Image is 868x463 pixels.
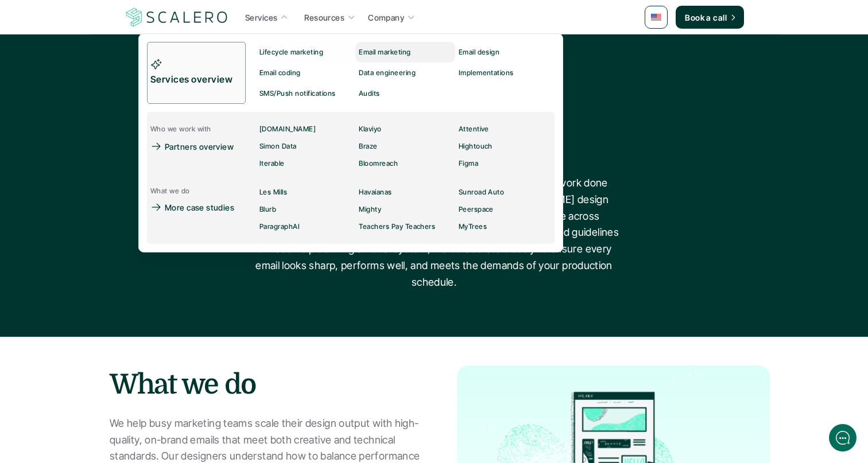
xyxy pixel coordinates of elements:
[355,120,455,138] a: Klaviyo
[245,11,277,24] p: Services
[355,218,455,235] a: Teachers Pay Teachers
[459,159,478,168] p: Figma
[359,223,435,231] p: Teachers Pay Teachers
[259,205,276,213] p: Blurb
[259,159,285,168] p: Iterable
[17,56,212,74] h1: Hi! Welcome to Scalero.
[165,201,234,213] p: More case studies
[355,63,455,83] a: Data engineering
[459,205,494,213] p: Peerspace
[685,11,727,24] p: Book a call
[459,188,505,196] p: Sunroad Auto
[110,365,423,404] h2: What we do
[74,159,138,168] span: New conversation
[459,223,487,231] p: MyTrees
[829,424,857,452] iframe: gist-messenger-bubble-iframe
[455,120,555,138] a: Attentive
[165,141,234,153] p: Partners overview
[455,138,555,155] a: Hightouch
[259,90,336,98] p: SMS/Push notifications
[124,6,230,28] img: Scalero company logo
[259,223,300,231] p: ParagraphAI
[124,7,230,28] a: Scalero company logo
[18,152,212,175] button: New conversation
[459,48,500,56] p: Email design
[256,138,355,155] a: Simon Data
[455,218,555,235] a: MyTrees
[459,142,493,150] p: Hightouch
[259,69,301,77] p: Email coding
[359,125,381,133] p: Klaviyo
[256,184,355,201] a: Les Mills
[368,11,404,24] p: Company
[256,42,355,63] a: Lifecycle marketing
[259,142,297,150] p: Simon Data
[150,187,190,195] p: What we do
[147,42,246,104] a: Services overview
[247,175,621,291] p: A beautiful email is a given. What matters is getting great design work done consistently, on-bra...
[359,48,410,56] p: Email marketing
[259,188,287,196] p: Les Mills
[455,42,555,63] a: Email design
[359,188,392,196] p: Havaianas
[147,199,246,216] a: More case studies
[355,42,455,63] a: Email marketing
[147,138,242,155] a: Partners overview
[256,218,355,235] a: ParagraphAI
[96,389,145,396] span: We run on Gist
[256,201,355,218] a: Blurb
[455,155,555,172] a: Figma
[359,90,380,98] p: Audits
[259,48,323,56] p: Lifecycle marketing
[359,69,416,77] p: Data engineering
[355,138,455,155] a: Braze
[256,120,355,138] a: [DOMAIN_NAME]
[676,6,744,29] a: Book a call
[459,69,514,77] p: Implementations
[359,142,377,150] p: Braze
[304,11,344,24] p: Resources
[355,83,448,104] a: Audits
[256,83,355,104] a: SMS/Push notifications
[355,201,455,218] a: Mighty
[455,184,555,201] a: Sunroad Auto
[259,125,316,133] p: [DOMAIN_NAME]
[459,125,489,133] p: Attentive
[256,155,355,172] a: Iterable
[355,155,455,172] a: Bloomreach
[150,72,242,87] p: Services overview
[256,63,355,83] a: Email coding
[359,205,381,213] p: Mighty
[150,125,211,133] p: Who we work with
[359,159,398,168] p: Bloomreach
[17,76,212,131] h2: Let us know if we can help with lifecycle marketing.
[455,201,555,218] a: Peerspace
[455,63,555,83] a: Implementations
[355,184,455,201] a: Havaianas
